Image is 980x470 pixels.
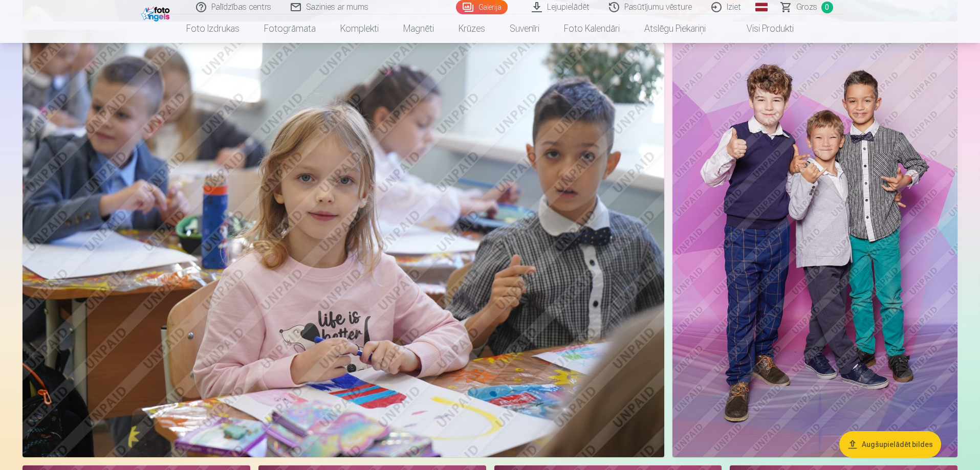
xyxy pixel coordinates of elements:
a: Foto kalendāri [552,14,632,43]
a: Komplekti [328,14,391,43]
span: Grozs [796,1,817,13]
span: 0 [821,2,833,13]
a: Foto izdrukas [174,14,252,43]
a: Atslēgu piekariņi [632,14,718,43]
img: /fa1 [141,4,172,21]
a: Magnēti [391,14,446,43]
a: Fotogrāmata [252,14,328,43]
button: Augšupielādēt bildes [839,431,941,458]
a: Suvenīri [497,14,552,43]
a: Visi produkti [718,14,806,43]
a: Krūzes [446,14,497,43]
